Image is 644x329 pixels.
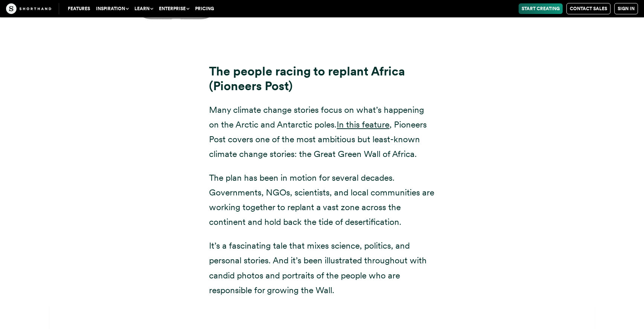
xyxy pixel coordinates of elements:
button: Enterprise [156,3,192,14]
a: Start Creating [519,3,563,14]
strong: The people racing to replant Africa (Pioneers Post) [209,64,405,93]
a: In this feature [337,119,389,130]
a: Contact Sales [566,3,610,14]
a: Features [65,3,93,14]
p: It’s a fascinating tale that mixes science, politics, and personal stories. And it’s been illustr... [209,238,435,297]
button: Inspiration [93,3,131,14]
button: Learn [131,3,156,14]
p: The plan has been in motion for several decades. Governments, NGOs, scientists, and local communi... [209,171,435,229]
a: Sign in [614,3,638,14]
img: The Craft [6,3,51,14]
a: Pricing [192,3,217,14]
p: Many climate change stories focus on what’s happening on the Arctic and Antarctic poles. , Pionee... [209,103,435,161]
